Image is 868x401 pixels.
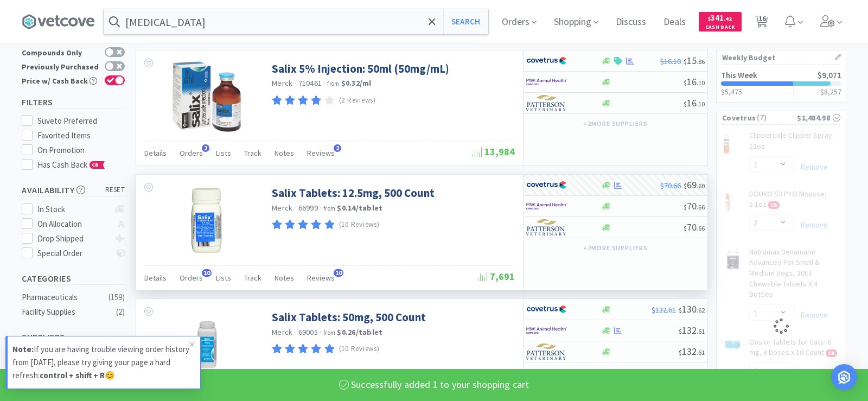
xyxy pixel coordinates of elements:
[699,7,742,36] a: $341.42Cash Back
[22,96,125,109] h5: Filters
[216,148,231,158] span: Lists
[705,24,735,31] span: Cash Back
[104,9,488,34] input: Search by item, sku, manufacturer, ingredient, size...
[708,12,732,23] span: 341
[337,203,382,213] strong: $0.14 / tablet
[144,273,167,283] span: Details
[526,343,567,360] img: f5e969b455434c6296c6d81ef179fa71_3.png
[526,74,567,90] img: f6b2451649754179b5b4e0c70c3f7cb0_2.png
[37,203,110,216] div: In Stock
[337,327,382,337] strong: $0.26 / tablet
[22,305,110,319] div: Facility Supplies
[22,47,99,56] div: Compounds Only
[320,327,322,337] span: ·
[37,247,110,260] div: Special Order
[327,80,339,87] span: from
[294,203,296,213] span: ·
[339,95,376,106] p: (2 Reviews)
[679,306,682,314] span: $
[697,79,705,87] span: . 10
[697,306,705,314] span: . 62
[724,15,732,22] span: . 42
[526,322,567,339] img: f6b2451649754179b5b4e0c70c3f7cb0_2.png
[37,160,105,170] span: Has Cash Back
[820,88,841,96] h3: $
[22,75,99,85] div: Price w/ Cash Back
[717,65,846,102] a: This Week$9,071$5,475$8,257
[334,144,341,152] span: 2
[216,273,231,283] span: Lists
[660,181,681,190] span: $70.66
[684,97,705,109] span: 16
[722,112,756,124] span: Covetrus
[697,58,705,66] span: . 86
[180,148,203,158] span: Orders
[339,219,380,231] p: (10 Reviews)
[824,87,841,97] span: 8,257
[684,179,705,191] span: 69
[244,273,261,283] span: Track
[307,273,335,283] span: Reviews
[272,61,449,76] a: Salix 5% Injection: 50ml (50mg/mL)
[298,327,318,337] span: 69005
[684,182,687,190] span: $
[684,221,705,233] span: 70
[180,273,203,283] span: Orders
[526,95,567,111] img: f5e969b455434c6296c6d81ef179fa71_3.png
[334,269,343,277] span: 10
[294,327,296,337] span: ·
[339,343,380,355] p: (10 Reviews)
[679,324,705,336] span: 132
[679,348,682,357] span: $
[652,305,676,315] span: $132.61
[272,78,292,88] a: Merck
[578,116,653,131] button: +2more suppliers
[272,327,292,337] a: Merck
[37,218,110,231] div: On Allocation
[679,345,705,358] span: 132
[116,305,125,319] div: ( 2 )
[187,186,226,256] img: 2b9ed147417c48abac57241be1fbe960_164918.png
[163,310,251,380] img: c4a9b8cdada04e6d88c6651a6af5ff67_529712.jpg
[275,273,294,283] span: Notes
[244,148,261,158] span: Track
[611,17,650,27] a: Discuss
[37,232,110,245] div: Drop Shipped
[171,61,242,132] img: 120f44a4c010432eb40807d208c98f69_529710.jpeg
[684,224,687,232] span: $
[750,18,773,28] a: 16
[818,70,841,80] span: $9,071
[684,200,705,212] span: 70
[298,78,322,88] span: 710461
[90,162,101,168] span: CB
[679,327,682,335] span: $
[722,50,840,65] h1: Weekly Budget
[684,203,687,211] span: $
[272,310,426,324] a: Salix Tablets: 50mg, 500 Count
[684,54,705,67] span: 15
[697,348,705,357] span: . 61
[697,182,705,190] span: . 60
[697,327,705,335] span: . 61
[144,148,167,158] span: Details
[684,58,687,66] span: $
[12,343,189,382] p: If you are having trouble viewing order history from [DATE], please try giving your page a hard r...
[660,56,681,66] span: $16.10
[679,303,705,315] span: 130
[22,291,110,304] div: Pharmaceuticals
[22,61,99,71] div: Previously Purchased
[37,114,125,128] div: Suveto Preferred
[684,75,705,88] span: 16
[22,184,125,196] h5: Availability
[526,219,567,235] img: f5e969b455434c6296c6d81ef179fa71_3.png
[797,112,840,124] div: $1,484.98
[684,79,687,87] span: $
[202,269,212,277] span: 10
[272,186,435,200] a: Salix Tablets: 12.5mg, 500 Count
[323,78,325,88] span: ·
[22,331,125,343] h5: Suppliers
[105,184,125,196] span: reset
[323,329,335,336] span: from
[272,203,292,213] a: Merck
[578,365,653,380] button: +2more suppliers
